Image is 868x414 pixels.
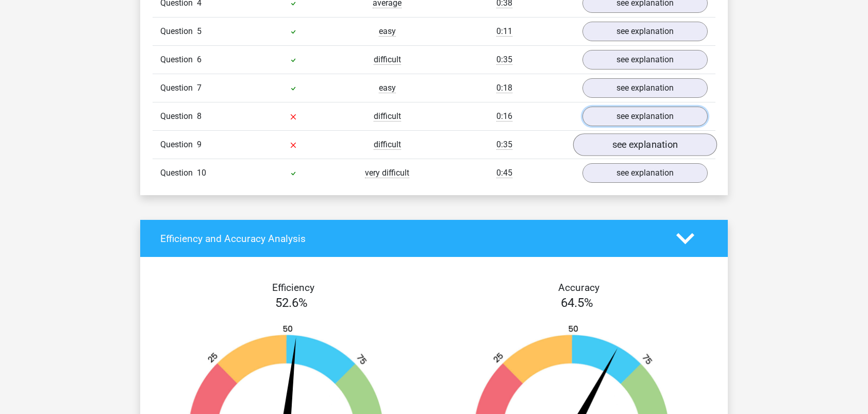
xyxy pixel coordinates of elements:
[160,233,661,245] h4: Efficiency and Accuracy Analysis
[496,111,512,122] span: 0:16
[496,83,512,93] span: 0:18
[160,282,426,294] h4: Efficiency
[197,140,202,149] span: 9
[496,55,512,65] span: 0:35
[582,50,708,70] a: see explanation
[561,296,593,310] span: 64.5%
[573,134,717,157] a: see explanation
[446,282,712,294] h4: Accuracy
[197,83,202,93] span: 7
[160,110,197,123] span: Question
[582,78,708,98] a: see explanation
[496,140,512,150] span: 0:35
[197,26,202,36] span: 5
[582,163,708,183] a: see explanation
[379,83,396,93] span: easy
[496,26,512,37] span: 0:11
[496,168,512,178] span: 0:45
[582,22,708,41] a: see explanation
[582,107,708,126] a: see explanation
[197,55,202,64] span: 6
[275,296,308,310] span: 52.6%
[160,54,197,66] span: Question
[374,111,401,122] span: difficult
[374,55,401,65] span: difficult
[197,111,202,121] span: 8
[379,26,396,37] span: easy
[374,140,401,150] span: difficult
[160,167,197,179] span: Question
[160,139,197,151] span: Question
[160,25,197,38] span: Question
[197,168,206,178] span: 10
[160,82,197,94] span: Question
[365,168,409,178] span: very difficult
